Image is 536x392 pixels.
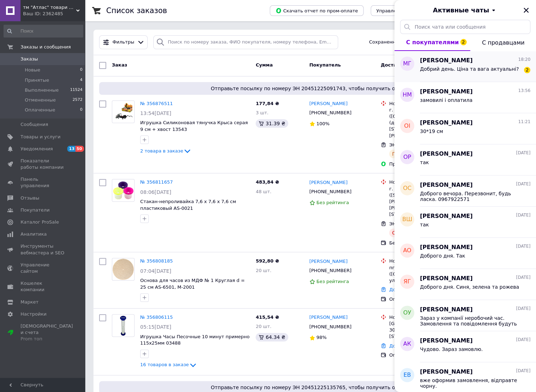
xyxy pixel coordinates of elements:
div: г. [GEOGRAPHIC_DATA] ([GEOGRAPHIC_DATA].), №72 (до 30 кг): ул. [STREET_ADDRESS][PERSON_NAME] [389,107,461,139]
span: Заказы [21,56,38,62]
span: Маркет [21,299,39,305]
button: ОУ[PERSON_NAME][DATE]Зараз у компанії неробочий час. Замовлення та повідомлення будуть оброблені ... [394,300,536,331]
span: 3 шт. [256,110,268,115]
span: [PHONE_NUMBER] [309,189,352,194]
span: [DATE] [516,306,530,312]
span: [PHONE_NUMBER] [309,110,352,115]
span: 08:06[DATE] [140,189,171,195]
span: 483,84 ₴ [256,179,279,185]
button: МГ[PERSON_NAME]18:20Добрий день. Ціна та вага актуальні?2 [394,51,536,82]
button: ОС[PERSON_NAME][DATE]Доброго вечора. Перезвонит, будь ласка. 0967922571 [394,175,536,207]
span: [DATE] [516,212,530,218]
span: 05:15[DATE] [140,324,171,330]
span: Без рейтинга [317,279,349,284]
span: Покупатели [21,207,50,213]
span: Зараз у компанії неробочий час. Замовлення та повідомлення будуть оброблені з 09:30 найближчого р... [420,315,520,327]
span: Товары и услуги [21,134,61,140]
span: Покупатель [309,62,341,68]
button: Управление статусами [371,5,438,16]
div: Нова Пошта [389,179,461,185]
span: Панель управления [21,176,65,189]
span: Отправьте посылку по номеру ЭН 20451225091743, чтобы получить оплату [102,85,519,92]
a: [PERSON_NAME] [309,258,348,265]
span: Чудово. Зараз замовлю. [420,346,483,352]
span: замовилі і оплатила [420,97,472,103]
button: ЯГ[PERSON_NAME][DATE]Доброго дня. Синя, зелена та рожева [394,269,536,300]
span: [PERSON_NAME] [420,275,473,283]
span: 0 [80,107,82,113]
span: [PERSON_NAME] [420,57,473,65]
div: Нова Пошта [389,100,461,107]
input: Поиск по номеру заказа, ФИО покупателя, номеру телефона, Email, номеру накладной [153,35,338,49]
span: Кошелек компании [21,280,65,293]
span: Выполненные [25,87,59,93]
span: ОІ [404,122,410,130]
span: Доброго дня. Синя, зелена та рожева [420,284,519,290]
span: Управление сайтом [21,262,65,275]
button: ВШ[PERSON_NAME][DATE]так [394,207,536,238]
span: тм "Атлас" товари від виробника [23,4,76,11]
span: Доставка и оплата [381,62,430,68]
span: [DATE] [516,337,530,343]
span: 48 шт. [256,189,271,194]
a: [PERSON_NAME] [309,179,348,186]
span: так [420,160,429,165]
span: 0 [80,67,82,73]
span: Отмененные [25,97,56,103]
span: 13 [67,146,75,152]
span: Аналитика [21,231,47,237]
span: 2572 [73,97,82,103]
span: Отзывы [21,195,39,201]
span: ОР [403,153,411,161]
span: 30*19 см [420,128,443,134]
a: Фото товару [112,258,135,281]
span: 2 товара в заказе [140,148,183,154]
div: Оплата на счет [389,296,461,302]
span: 13:56 [518,88,530,94]
span: 177,84 ₴ [256,101,279,106]
a: 2 товара в заказе [140,148,192,154]
span: 07:04[DATE] [140,268,171,274]
span: 11524 [70,87,82,93]
div: Нова Пошта [389,258,461,264]
button: ОР[PERSON_NAME][DATE]так [394,144,536,175]
a: [PERSON_NAME] [309,100,348,107]
div: пгт. Литин ([GEOGRAPHIC_DATA].), №1: ул. [STREET_ADDRESS] [389,265,461,284]
a: № 356876511 [140,101,173,106]
span: 50 [75,146,84,152]
span: Добрий день. Ціна та вага актуальні? [420,66,519,72]
a: Игрушка Часы Песочные 10 минут примерно 115х25мм 03488 [140,334,250,346]
input: Поиск [4,25,83,38]
div: Отменен [389,229,418,237]
span: Заказ [112,62,127,68]
span: [DEMOGRAPHIC_DATA] и счета [21,323,73,342]
div: [GEOGRAPHIC_DATA], №27 (до 30 кг): ул. [STREET_ADDRESS] [389,321,461,340]
span: [DATE] [516,181,530,187]
a: Основа для часов из МДФ № 1 Круглая d = 25 см AS-6501, М-2001 [140,278,245,290]
img: Фото товару [112,103,134,120]
span: Новые [25,67,40,73]
span: 100% [317,121,330,126]
div: Безналиный расчет [389,240,461,246]
a: Игрушка Силиконовая тянучка Крыса серая 9 см + хвост 13543 [140,120,248,132]
a: [PERSON_NAME] [309,314,348,321]
button: AO[PERSON_NAME][DATE]Доброго дня. Так [394,238,536,269]
img: Фото товару [117,315,129,336]
span: ВШ [402,215,412,224]
span: [DATE] [516,150,530,156]
span: Доброго вечора. Перезвонит, будь ласка. 0967922571 [420,191,520,202]
a: 16 товаров в заказе [140,362,197,367]
input: Поиск чата или сообщения [400,20,530,34]
span: AO [403,247,411,255]
span: Сообщения [21,121,48,128]
h1: Список заказов [106,6,167,15]
span: ОС [403,184,411,192]
button: НМ[PERSON_NAME]13:56замовилі і оплатила [394,82,536,113]
span: Сохраненные фильтры: [369,39,427,46]
span: [PERSON_NAME] [420,243,473,252]
button: С продавцами [470,34,536,51]
a: № 356808185 [140,258,173,264]
span: 415,54 ₴ [256,315,279,320]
